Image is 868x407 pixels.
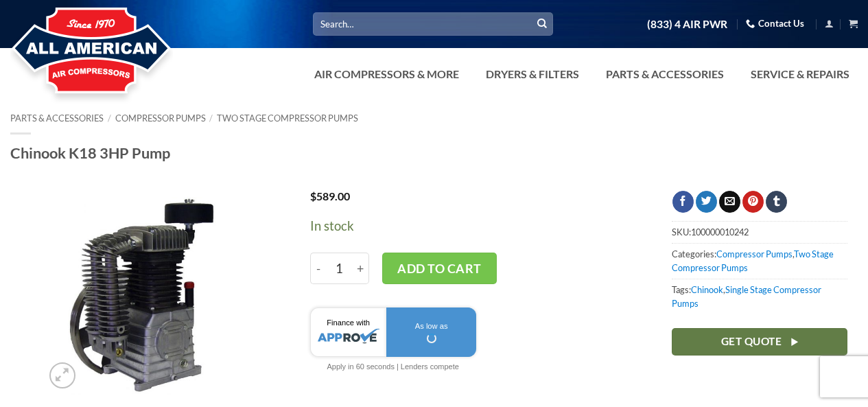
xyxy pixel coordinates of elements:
a: Pin on Pinterest [742,191,764,213]
a: Chinook [691,284,723,295]
a: View cart [849,15,858,32]
button: Submit [532,14,552,34]
span: Tags: , [672,279,847,314]
input: Product quantity [327,253,352,284]
a: Zoom [49,362,76,389]
a: Share on Twitter [696,191,717,213]
a: Two Stage Compressor Pumps [217,113,358,124]
button: Add to cart [382,253,497,284]
a: Share on Facebook [672,191,694,213]
span: SKU: [672,221,847,242]
a: Email to a Friend [719,191,740,213]
span: / [209,113,213,124]
a: Single Stage Compressor Pumps [672,284,821,309]
nav: Breadcrumb [10,113,858,124]
span: Categories: , [672,243,847,279]
span: 100000010242 [691,226,749,237]
a: Compressor Pumps [115,113,206,124]
img: Chinook K18 3HP Pump [43,191,247,395]
a: Login [825,15,834,32]
p: In stock [310,216,631,236]
a: Share on Tumblr [766,191,787,213]
span: $ [310,189,316,202]
a: Air Compressors & More [306,60,467,88]
h1: Chinook K18 3HP Pump [10,143,858,163]
a: Service & Repairs [742,60,858,88]
span: / [108,113,111,124]
a: Parts & Accessories [598,60,732,88]
a: Dryers & Filters [478,60,587,88]
a: Contact Us [746,13,804,34]
a: Compressor Pumps [716,248,793,259]
a: Get Quote [672,328,847,355]
bdi: 589.00 [310,189,350,202]
span: Get Quote [721,333,782,350]
input: Search… [313,12,553,35]
input: Increase quantity of Chinook K18 3HP Pump [351,253,369,284]
input: Reduce quantity of Chinook K18 3HP Pump [310,253,327,284]
a: (833) 4 AIR PWR [647,12,727,36]
a: Parts & Accessories [10,113,104,124]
